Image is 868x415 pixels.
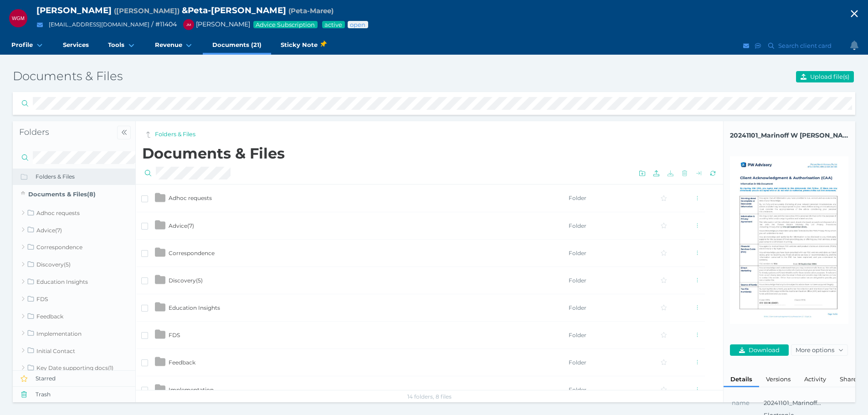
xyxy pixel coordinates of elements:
td: Advice(7) [168,212,568,239]
td: Folder [568,348,637,376]
div: Share [833,371,864,387]
button: Folders & Files [13,169,136,184]
span: More options [791,346,836,354]
button: Upload one or more files [651,168,662,179]
a: Services [53,36,98,55]
a: Folders & Files [155,130,195,139]
span: Revenue [155,41,182,49]
td: Implementation [168,376,568,403]
span: Download [747,346,784,354]
span: / # 11404 [151,20,177,28]
span: Starred [36,375,136,382]
span: Implementation [169,386,214,393]
td: Folder [568,266,637,294]
button: More options [791,344,847,356]
td: Folder [568,212,637,239]
a: Revenue [145,36,203,55]
span: Adhoc requests [169,195,212,201]
span: Documents (21) [212,41,262,49]
button: Starred [13,370,136,386]
span: 20241101_Marinoff... [764,399,821,406]
td: Folder [568,239,637,266]
td: Folder [568,294,637,321]
td: Education Insights [168,294,568,321]
h2: Documents & Files [142,145,720,162]
a: Correspondence [13,239,135,256]
button: Download [730,344,789,356]
a: Education Insights [13,273,135,290]
button: SMS [754,40,763,51]
span: Search client card [776,42,836,49]
span: Trash [36,391,136,398]
td: Folder [568,376,637,403]
div: Details [724,371,759,387]
span: Advice Subscription [255,21,316,28]
button: Trash [13,386,136,402]
button: Reload the list of files from server [707,168,719,179]
td: Folder [568,184,637,212]
button: Move [693,168,704,179]
div: Activity [797,371,833,387]
button: Download selected files [665,168,676,179]
td: FDS [168,321,568,348]
span: & Peta-[PERSON_NAME] [182,5,286,15]
a: Profile [2,36,53,55]
button: You are in root folder and can't go up [142,129,154,140]
span: Advice ( 7 ) [169,222,194,229]
button: Delete selected files or folders [679,168,690,179]
h3: Documents & Files [13,69,575,84]
a: Feedback [13,307,135,325]
span: 14 folders, 8 files [407,393,452,400]
a: Key Date supporting docs(1) [13,359,135,377]
span: Service package status: Active service agreement in place [324,21,343,28]
button: Upload file(s) [796,71,854,82]
a: Documents & Files(8) [13,185,135,204]
a: Initial Contact [13,342,135,359]
div: Jonathon Martino [183,19,194,30]
span: JM [186,23,191,27]
span: FDS [169,332,180,338]
span: Profile [11,41,33,49]
h4: Folders [19,127,113,138]
span: [PERSON_NAME] [36,5,112,15]
a: Advice(7) [13,221,135,239]
span: [PERSON_NAME] [179,20,250,28]
span: Discovery ( 5 ) [169,277,203,284]
td: Discovery(5) [168,266,568,294]
span: Services [63,41,89,49]
td: Folder [568,321,637,348]
a: [EMAIL_ADDRESS][DOMAIN_NAME] [49,21,149,28]
span: Education Insights [169,304,220,311]
div: Wayne Geoffrey Marinoff [9,9,27,27]
span: Upload file(s) [808,73,853,80]
a: Implementation [13,325,135,342]
td: Adhoc requests [168,184,568,212]
a: FDS [13,290,135,307]
a: Discovery(5) [13,256,135,273]
button: Email [742,40,751,51]
td: Feedback [168,348,568,376]
span: Advice status: Review not yet booked in [349,21,366,28]
div: Versions [759,371,797,387]
span: Preferred name [114,6,180,15]
span: Folders & Files [36,173,136,180]
span: WGM [12,15,25,21]
button: Email [34,19,46,31]
span: Sticky Note [281,40,326,50]
span: Correspondence [169,250,215,256]
span: Click to copy file name to clipboard [730,131,849,140]
a: Documents (21) [203,36,271,55]
span: 20241101_Marinoff W [PERSON_NAME] P_CAA (Signed).pdf [730,131,849,140]
span: Tools [108,41,124,49]
span: Preferred name [288,6,334,15]
span: Feedback [169,359,195,366]
span: This is the file name [732,399,750,406]
button: Create folder [637,168,648,179]
a: Adhoc requests [13,204,135,221]
button: Search client card [764,40,836,51]
td: Correspondence [168,239,568,266]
